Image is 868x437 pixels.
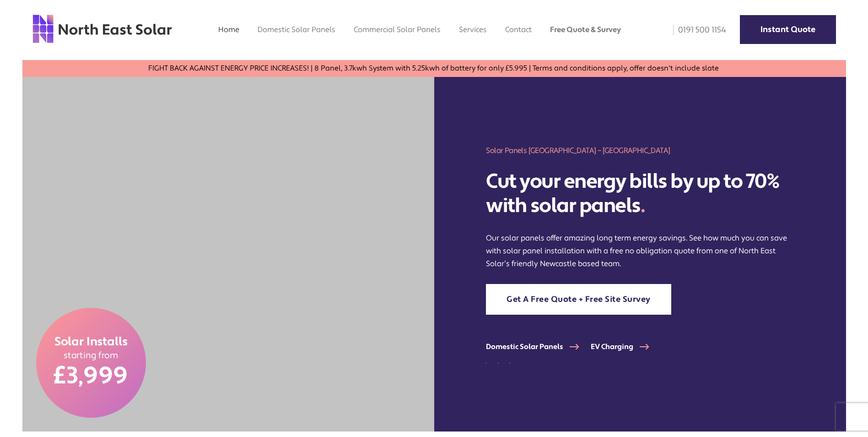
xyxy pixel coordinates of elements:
a: Solar Installs starting from £3,999 [36,308,146,418]
h2: Cut your energy bills by up to 70% with solar panels [486,169,793,218]
span: starting from [64,350,119,361]
a: Free Quote & Survey [550,25,621,34]
img: north east solar logo [32,14,173,44]
h1: Solar Panels [GEOGRAPHIC_DATA] – [GEOGRAPHIC_DATA] [486,145,793,156]
img: two men holding a solar panel in the north east [22,77,434,432]
a: Instant Quote [740,15,836,44]
a: Services [459,25,487,34]
a: Domestic Solar Panels [258,25,335,34]
a: Contact [505,25,532,34]
a: Get A Free Quote + Free Site Survey [486,284,671,315]
span: £3,999 [54,361,128,391]
p: Our solar panels offer amazing long term energy savings. See how much you can save with solar pan... [486,232,793,270]
a: 0191 500 1154 [667,25,726,35]
a: Home [218,25,239,34]
span: . [641,193,645,218]
a: Commercial Solar Panels [354,25,441,34]
a: Domestic Solar Panels [486,342,591,351]
span: Solar Installs [54,334,128,350]
a: EV Charging [591,342,661,351]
